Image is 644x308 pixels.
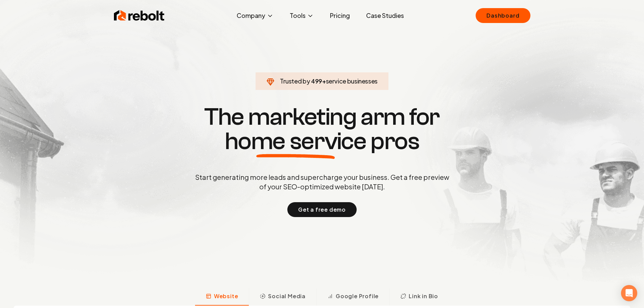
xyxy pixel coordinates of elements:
[225,129,366,153] span: home service
[268,292,306,300] span: Social Media
[476,8,530,23] a: Dashboard
[160,105,484,153] h1: The marketing arm for pros
[336,292,379,300] span: Google Profile
[195,288,249,306] button: Website
[361,9,409,22] a: Case Studies
[231,9,279,22] button: Company
[621,285,637,301] div: Open Intercom Messenger
[114,9,165,22] img: Rebolt Logo
[284,9,319,22] button: Tools
[214,292,238,300] span: Website
[311,76,322,86] span: 499
[316,288,389,306] button: Google Profile
[249,288,316,306] button: Social Media
[280,77,310,85] span: Trusted by
[389,288,449,306] button: Link in Bio
[325,9,355,22] a: Pricing
[322,77,326,85] span: +
[194,172,451,191] p: Start generating more leads and supercharge your business. Get a free preview of your SEO-optimiz...
[409,292,438,300] span: Link in Bio
[287,202,357,217] button: Get a free demo
[326,77,378,85] span: service businesses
